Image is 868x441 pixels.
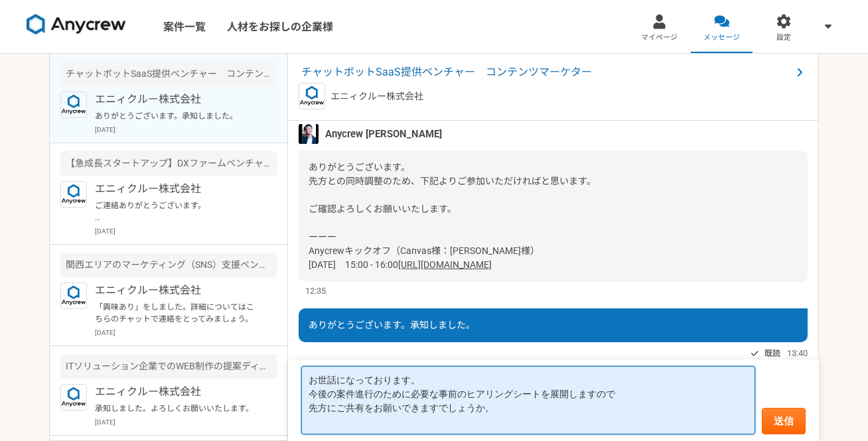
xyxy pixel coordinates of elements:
[95,226,277,236] p: [DATE]
[95,283,259,298] p: エニィクルー株式会社
[95,181,259,197] p: エニィクルー株式会社
[299,124,319,144] img: S__5267474.jpg
[776,32,791,43] span: 設定
[95,125,277,135] p: [DATE]
[398,259,492,270] a: [URL][DOMAIN_NAME]
[301,64,792,80] span: チャットボットSaaS提供ベンチャー コンテンツマーケター
[95,200,259,223] p: ご連絡ありがとうございます。 出社は、火曜から11時頃隔週とかであれば検討可能です。毎週は厳しいと思います。
[305,284,326,297] span: 12:35
[309,320,475,330] span: ありがとうございます。承知しました。
[95,328,277,338] p: [DATE]
[27,14,126,35] img: 8DqYSo04kwAAAAASUVORK5CYII=
[325,127,442,141] span: Anycrew [PERSON_NAME]
[95,384,259,400] p: エニィクルー株式会社
[641,32,678,43] span: マイページ
[301,366,755,434] textarea: お世話になっております。 今後の案件進行のために必要な事前のヒアリングシートを展開しますので 先方にご共有をお願いできますでしょうか。
[95,110,259,122] p: ありがとうございます。承知しました。
[60,62,277,86] div: チャットボットSaaS提供ベンチャー コンテンツマーケター
[787,347,808,359] span: 13:40
[762,408,806,434] button: 送信
[309,162,596,270] span: ありがとうございます。 先方との同時調整のため、下記よりご参加いただければと思います。 ご確認よろしくお願いいたします。 ーーー Anycrewキックオフ（Canvas様：[PERSON_NAM...
[60,354,277,379] div: ITソリューション企業でのWEB制作の提案ディレクション対応ができる人材を募集
[95,301,259,325] p: 「興味あり」をしました。詳細についてはこちらのチャットで連絡をとってみましょう。
[299,83,325,109] img: logo_text_blue_01.png
[60,253,277,277] div: 関西エリアのマーケティング（SNS）支援ベンチャー マーケター兼クライアント担当
[764,346,780,361] span: 既読
[330,90,423,103] p: エニィクルー株式会社
[60,151,277,176] div: 【急成長スタートアップ】DXファームベンチャー 広告マネージャー
[95,92,259,107] p: エニィクルー株式会社
[60,92,87,118] img: logo_text_blue_01.png
[95,417,277,427] p: [DATE]
[703,32,740,43] span: メッセージ
[95,403,259,414] p: 承知しました。よろしくお願いいたします。
[60,384,87,410] img: logo_text_blue_01.png
[60,283,87,309] img: logo_text_blue_01.png
[60,181,87,208] img: logo_text_blue_01.png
